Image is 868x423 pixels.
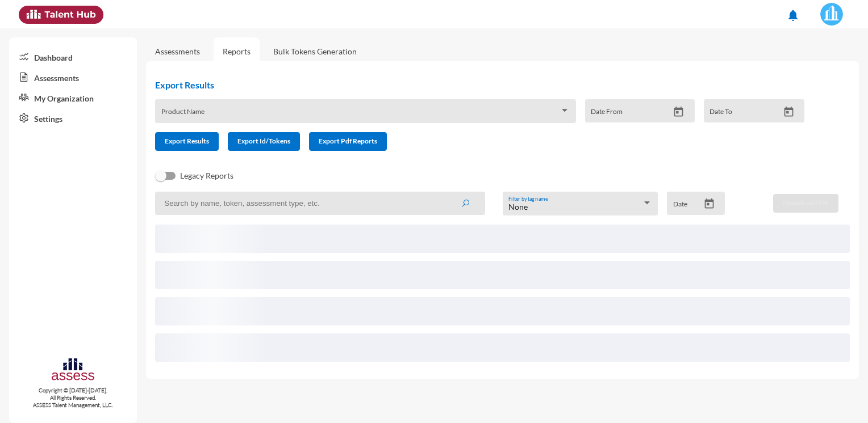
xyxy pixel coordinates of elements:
button: Export Results [155,132,219,151]
h2: Export Results [155,79,813,90]
span: Legacy Reports [180,169,233,183]
span: Export Id/Tokens [237,137,290,145]
a: Assessments [9,67,137,87]
a: Dashboard [9,46,137,67]
p: Copyright © [DATE]-[DATE]. All Rights Reserved. ASSESS Talent Management, LLC. [9,387,137,409]
mat-icon: notifications [786,9,800,22]
a: Assessments [155,46,200,56]
span: Export Pdf Reports [319,137,377,145]
button: Open calendar [699,198,719,210]
a: My Organization [9,87,137,108]
a: Bulk Tokens Generation [264,37,366,65]
a: Settings [9,108,137,128]
a: Reports [214,37,260,65]
button: Download PDF [773,194,838,213]
span: None [508,202,528,212]
button: Open calendar [669,106,688,118]
span: Export Results [165,137,209,145]
button: Open calendar [779,106,799,118]
img: assesscompany-logo.png [51,357,95,384]
button: Export Id/Tokens [228,132,300,151]
input: Search by name, token, assessment type, etc. [155,192,485,215]
span: Download PDF [783,198,829,207]
button: Export Pdf Reports [309,132,387,151]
